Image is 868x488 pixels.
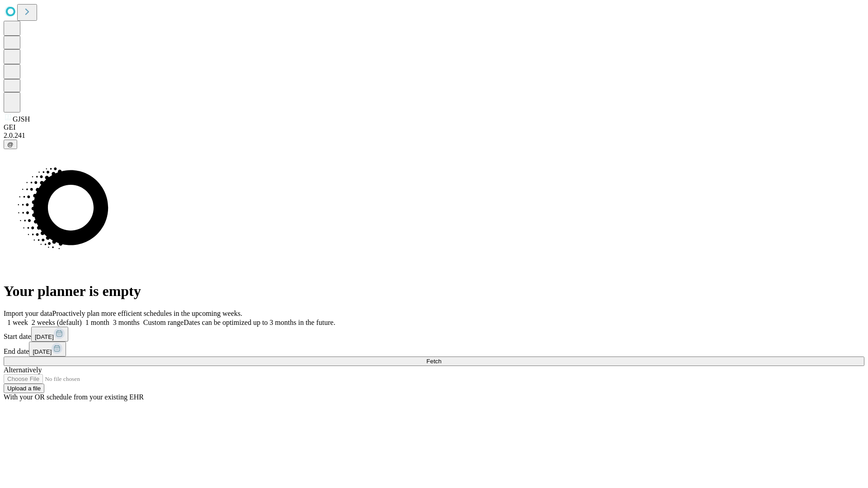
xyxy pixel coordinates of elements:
button: Fetch [4,357,864,366]
span: Alternatively [4,366,42,374]
span: @ [7,141,14,148]
span: 1 month [85,319,109,326]
div: End date [4,342,864,357]
span: Import your data [4,310,52,317]
div: Start date [4,327,864,342]
span: [DATE] [35,333,54,340]
span: Custom range [143,319,184,326]
div: 2.0.241 [4,131,864,140]
span: [DATE] [33,348,52,355]
button: [DATE] [29,342,66,357]
span: Proactively plan more efficient schedules in the upcoming weeks. [52,310,242,317]
span: 2 weeks (default) [32,319,82,326]
div: GEI [4,123,864,131]
button: [DATE] [31,327,68,342]
button: Upload a file [4,384,44,393]
span: GJSH [13,115,30,123]
h1: Your planner is empty [4,283,864,300]
span: Fetch [426,358,441,365]
span: Dates can be optimized up to 3 months in the future. [184,319,335,326]
button: @ [4,140,17,149]
span: 3 months [113,319,140,326]
span: 1 week [7,319,28,326]
span: With your OR schedule from your existing EHR [4,393,144,401]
